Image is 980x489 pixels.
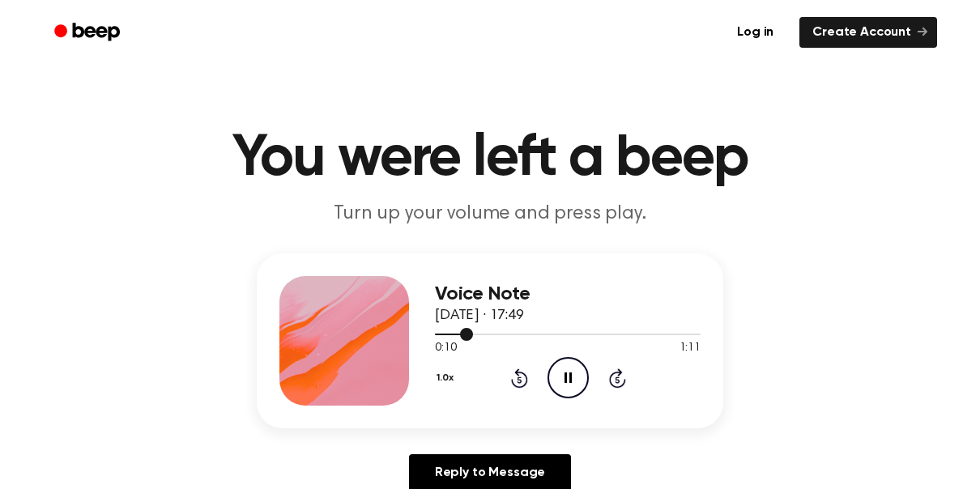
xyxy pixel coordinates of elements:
h3: Voice Note [435,283,701,305]
span: 1:11 [680,340,701,357]
button: 1.0x [435,364,459,392]
span: 0:10 [435,340,456,357]
a: Log in [721,14,790,51]
a: Beep [43,17,134,49]
h1: You were left a beep [75,130,905,188]
span: [DATE] · 17:49 [435,308,524,323]
p: Turn up your volume and press play. [179,201,801,227]
a: Create Account [799,17,937,48]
